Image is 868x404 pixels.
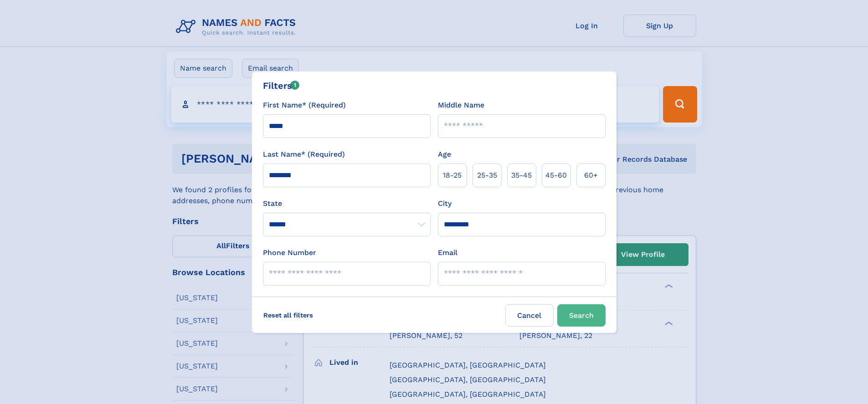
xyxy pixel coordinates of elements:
button: Search [557,304,606,327]
span: 60+ [584,170,598,181]
label: First Name* (Required) [263,100,346,111]
label: City [438,198,452,209]
label: Email [438,247,457,258]
label: Cancel [505,304,554,327]
span: 35‑45 [511,170,532,181]
span: 45‑60 [545,170,567,181]
label: Age [438,149,451,160]
label: Reset all filters [257,304,319,326]
div: Filters [263,79,300,92]
span: 18‑25 [443,170,462,181]
label: Middle Name [438,100,484,111]
label: Phone Number [263,247,316,258]
label: Last Name* (Required) [263,149,345,160]
span: 25‑35 [477,170,497,181]
label: State [263,198,431,209]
